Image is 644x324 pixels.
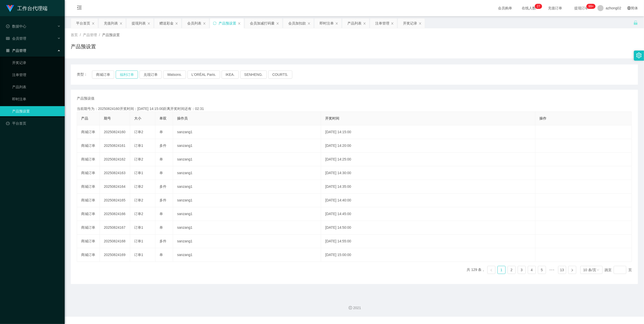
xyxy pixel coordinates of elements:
span: 产品预设置 [102,33,120,37]
span: 单 [159,171,163,175]
span: 数据中心 [6,24,26,28]
div: 注单管理 [375,18,389,28]
span: 大小 [134,116,141,120]
div: 开奖记录 [403,18,417,28]
button: SENHENG. [240,71,267,79]
span: 订单1 [134,144,143,148]
td: [DATE] 15:00:00 [321,248,535,262]
div: 会员加减打码量 [250,18,275,28]
i: 图标: close [175,22,178,25]
div: 10 条/页 [583,266,596,274]
span: 订单2 [134,212,143,216]
span: 会员管理 [6,36,26,40]
i: 图标: close [419,22,422,25]
div: 当前期号为：20250824160开奖时间：[DATE] 14:15:00距离开奖时间还有：02:31 [77,106,632,111]
td: 商城订单 [77,207,100,221]
span: / [80,33,81,37]
span: 产品管理 [6,49,26,53]
li: 向后 5 页 [548,266,556,274]
span: 订单1 [134,225,143,229]
td: [DATE] 14:50:00 [321,221,535,235]
div: 跳至 页 [605,266,632,274]
td: sanzang1 [173,248,321,262]
span: 开奖时间 [325,116,339,120]
li: 5 [538,266,546,274]
li: 上一页 [487,266,495,274]
div: 赠送彩金 [159,18,174,28]
i: 图标: appstore-o [6,49,10,52]
sup: 27 [535,4,542,9]
a: 工作台代理端 [6,6,47,10]
span: / [99,33,100,37]
div: 产品预设置 [219,18,236,28]
td: 商城订单 [77,194,100,207]
button: IKEA. [222,71,239,79]
button: L'ORÉAL Paris. [187,71,220,79]
td: 20250824169 [100,248,130,262]
a: 注单管理 [12,70,61,80]
span: 首页 [71,33,78,37]
span: 多件 [159,239,166,243]
i: 图标: close [203,22,206,25]
button: Watsons. [163,71,186,79]
span: 多件 [159,184,166,189]
td: [DATE] 14:45:00 [321,207,535,221]
i: 图标: close [120,22,123,25]
span: 订单1 [134,171,143,175]
td: sanzang1 [173,153,321,166]
td: sanzang1 [173,139,321,153]
span: 单 [159,253,163,257]
span: 订单2 [134,157,143,161]
span: 多件 [159,198,166,202]
td: 20250824166 [100,207,130,221]
td: sanzang1 [173,125,321,139]
a: 1 [498,266,505,274]
td: sanzang1 [173,180,321,194]
div: 会员列表 [187,18,201,28]
a: 开奖记录 [12,58,61,68]
span: 操作员 [177,116,188,120]
a: 2 [508,266,515,274]
a: 13 [558,266,566,274]
a: 5 [538,266,546,274]
div: 平台首页 [76,18,90,28]
div: 会员加扣款 [288,18,306,28]
span: 单 [159,212,163,216]
li: 3 [518,266,526,274]
i: 图标: setting [636,53,642,58]
span: 产品管理 [83,33,97,37]
td: [DATE] 14:25:00 [321,153,535,166]
td: 20250824164 [100,180,130,194]
td: 20250824165 [100,194,130,207]
td: sanzang1 [173,235,321,248]
td: 商城订单 [77,221,100,235]
i: 图标: close [307,22,311,25]
td: 20250824163 [100,166,130,180]
li: 13 [558,266,566,274]
span: 订单2 [134,198,143,202]
div: 提现列表 [132,18,146,28]
div: 2021 [69,305,640,311]
i: 图标: menu-fold [71,0,88,16]
li: 共 129 条， [467,266,485,274]
span: 提现订单 [572,6,591,10]
i: 图标: right [571,269,574,272]
span: 操作 [539,116,546,120]
span: 充值订单 [545,6,565,10]
i: 图标: close [391,22,394,25]
i: 图标: close [363,22,366,25]
li: 2 [508,266,516,274]
i: 图标: global [627,6,631,10]
a: 产品预设置 [12,106,61,116]
i: 图标: sync [213,21,217,25]
span: 订单2 [134,130,143,134]
img: logo.9652507e.png [6,5,14,12]
td: 20250824167 [100,221,130,235]
td: [DATE] 14:30:00 [321,166,535,180]
li: 4 [528,266,536,274]
i: 图标: close [147,22,150,25]
td: 商城订单 [77,235,100,248]
td: [DATE] 14:20:00 [321,139,535,153]
i: 图标: close [335,22,338,25]
i: 图标: unlock [633,20,638,25]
